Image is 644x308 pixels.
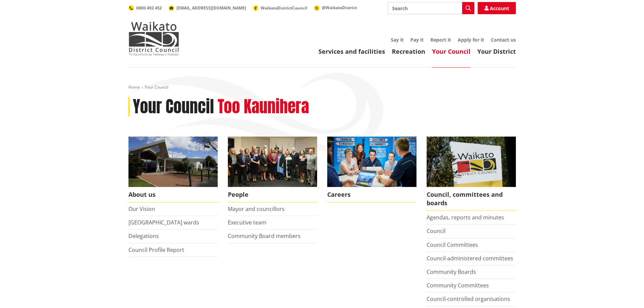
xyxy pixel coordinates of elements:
a: Council Profile Report [128,246,184,254]
a: Community Boards [427,268,476,276]
img: WDC Building 0015 [128,137,218,187]
a: Pay it [410,37,424,43]
a: 2022 Council People [228,137,317,203]
a: Say it [391,37,404,43]
a: Careers [327,137,416,203]
a: Our Vision [128,205,155,213]
span: 0800 492 452 [136,5,162,11]
a: 0800 492 452 [128,5,162,11]
a: Your Council [432,47,471,55]
a: Services and facilities [318,47,385,55]
a: Apply for it [458,37,484,43]
span: People [228,187,317,203]
a: Council-administered committees [427,255,513,262]
a: [GEOGRAPHIC_DATA] wards [128,219,199,226]
a: Delegations [128,232,159,240]
img: Waikato District Council - Te Kaunihera aa Takiwaa o Waikato [128,22,179,55]
a: Community Board members [228,232,301,240]
a: Recreation [392,47,425,55]
a: Council [427,227,446,235]
a: Agendas, reports and minutes [427,214,504,221]
a: Executive team [228,219,266,226]
a: Mayor and councillors [228,205,285,213]
span: @WaikatoDistrict [322,5,357,10]
a: Contact us [491,37,516,43]
a: Your District [477,47,516,55]
span: [EMAIL_ADDRESS][DOMAIN_NAME] [176,5,246,11]
a: Report it [430,37,451,43]
a: WaikatoDistrictCouncil [253,5,307,11]
a: WDC Building 0015 About us [128,137,218,203]
a: Waikato-District-Council-sign Council, committees and boards [427,137,516,211]
span: WaikatoDistrictCouncil [261,5,307,11]
input: Search input [388,2,474,14]
a: Home [128,84,140,90]
a: Council-controlled organisations [427,295,510,303]
img: Waikato-District-Council-sign [427,137,516,187]
a: [EMAIL_ADDRESS][DOMAIN_NAME] [169,5,246,11]
nav: breadcrumb [128,85,516,90]
a: Account [478,2,516,14]
h1: Your Council [133,97,214,117]
a: @WaikatoDistrict [314,5,357,10]
span: Council, committees and boards [427,187,516,211]
span: About us [128,187,218,203]
a: Council Committees [427,241,478,248]
span: Your Council [145,84,168,90]
img: Office staff in meeting - Career page [327,137,416,187]
span: Careers [327,187,416,203]
h2: Too Kaunihera [218,97,309,117]
a: Community Committees [427,282,489,289]
img: 2022 Council [228,137,317,187]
